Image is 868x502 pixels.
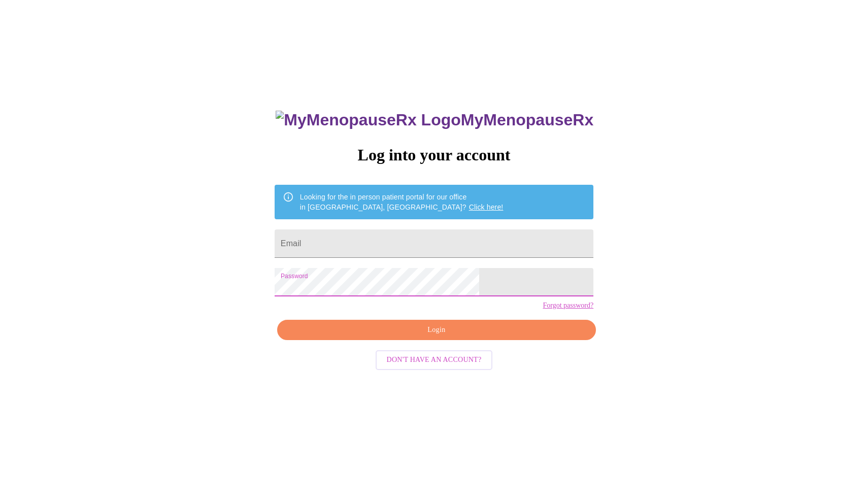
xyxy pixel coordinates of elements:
span: Login [289,324,584,337]
span: Don't have an account? [387,354,482,366]
a: Don't have an account? [373,355,495,363]
a: Click here! [469,203,504,211]
button: Login [277,320,596,341]
div: Looking for the in person patient portal for our office in [GEOGRAPHIC_DATA], [GEOGRAPHIC_DATA]? [300,188,504,216]
button: Don't have an account? [376,350,493,370]
h3: Log into your account [275,146,593,164]
a: Forgot password? [543,302,593,310]
img: MyMenopauseRx Logo [276,111,460,129]
h3: MyMenopauseRx [276,111,593,129]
